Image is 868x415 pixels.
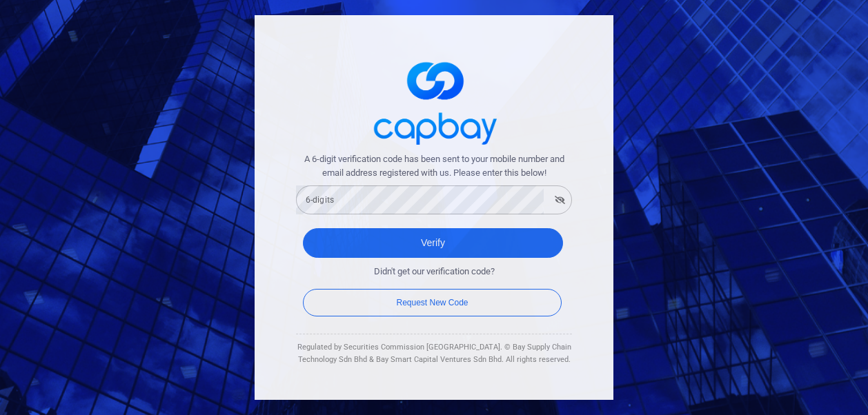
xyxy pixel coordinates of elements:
span: Didn't get our verification code? [374,265,495,279]
span: A 6-digit verification code has been sent to your mobile number and email address registered with... [296,152,572,181]
button: Verify [303,228,563,258]
div: Regulated by Securities Commission [GEOGRAPHIC_DATA]. © Bay Supply Chain Technology Sdn Bhd & Bay... [296,341,572,365]
img: logo [365,50,503,152]
button: Request New Code [303,289,562,316]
